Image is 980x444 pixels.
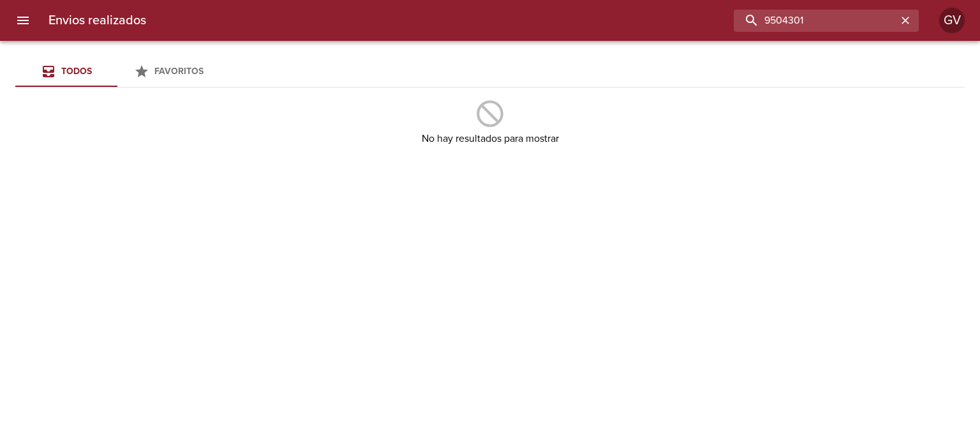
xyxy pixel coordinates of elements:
[8,5,38,36] button: menu
[939,8,965,33] div: GV
[15,56,219,87] div: Tabs Envios
[154,66,204,77] span: Favoritos
[939,8,965,33] div: Abrir información de usuario
[734,10,897,32] input: buscar
[422,130,559,148] h6: No hay resultados para mostrar
[48,10,146,31] h6: Envios realizados
[61,66,92,77] span: Todos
